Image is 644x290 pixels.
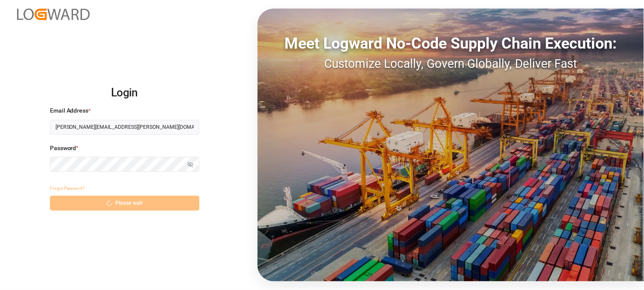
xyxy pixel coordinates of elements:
span: Password [50,144,76,153]
img: Logward_new_orange.png [17,9,90,20]
h2: Login [50,79,199,107]
div: Customize Locally, Govern Globally, Deliver Fast [258,55,644,73]
input: Enter your email [50,120,199,135]
div: Meet Logward No-Code Supply Chain Execution: [258,32,644,55]
span: Email Address [50,106,89,115]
